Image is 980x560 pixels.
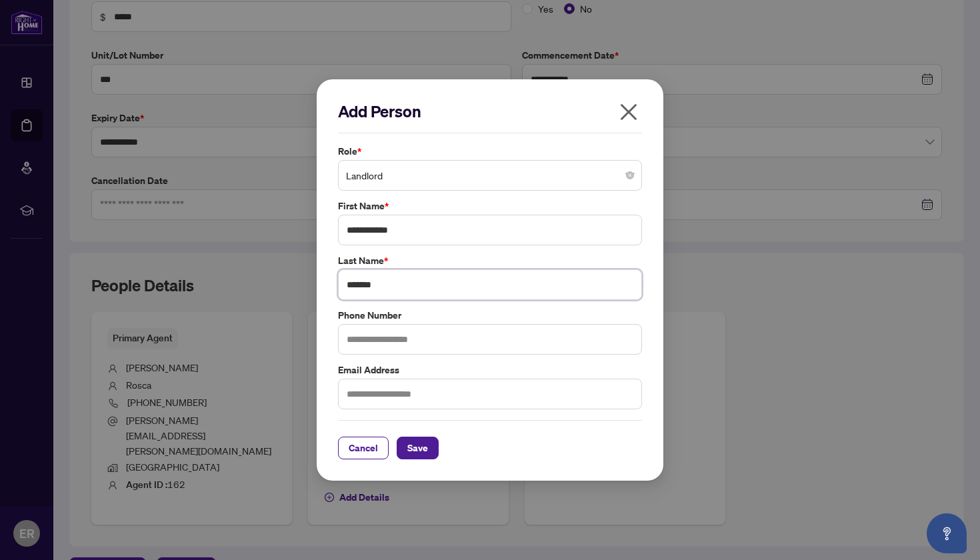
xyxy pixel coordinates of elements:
span: Landlord [346,163,634,188]
button: Cancel [338,437,389,459]
span: close [618,101,639,123]
span: Save [407,437,428,459]
span: Cancel [349,437,378,459]
button: Open asap [927,513,967,553]
label: Phone Number [338,308,642,323]
label: First Name [338,199,642,213]
span: close-circle [626,171,634,179]
label: Email Address [338,363,642,377]
h2: Add Person [338,101,642,122]
label: Last Name [338,253,642,268]
button: Save [397,437,439,459]
label: Role [338,144,642,159]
